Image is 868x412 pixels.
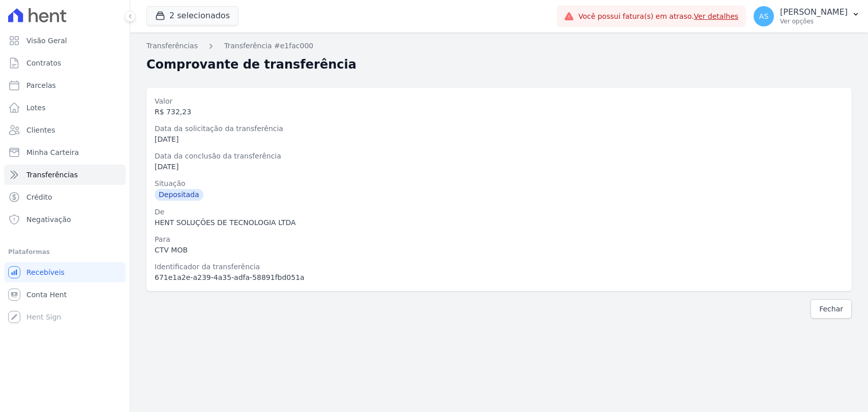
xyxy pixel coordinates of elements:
[4,30,126,51] a: Visão Geral
[146,41,852,51] nav: Breadcrumb
[155,151,844,162] div: Data da conclusão da transferência
[146,6,238,25] button: 2 selecionados
[155,178,844,189] div: Situação
[155,207,844,217] div: De
[155,123,844,134] div: Data da solicitação da transferência
[155,234,844,245] div: Para
[146,41,198,51] a: Transferências
[26,214,71,225] span: Negativação
[155,134,844,145] div: [DATE]
[155,96,844,107] div: Valor
[26,80,56,90] span: Parcelas
[4,284,126,305] a: Conta Hent
[694,12,739,20] a: Ver detalhes
[26,36,67,46] span: Visão Geral
[155,162,844,172] div: [DATE]
[578,11,738,22] span: Você possui fatura(s) em atraso.
[4,98,126,118] a: Lotes
[8,246,122,258] div: Plataformas
[26,147,79,157] span: Minha Carteira
[780,17,848,25] p: Ver opções
[780,7,848,17] p: [PERSON_NAME]
[811,299,852,319] a: Fechar
[4,187,126,207] a: Crédito
[745,2,868,30] button: AS [PERSON_NAME] Ver opções
[26,267,65,277] span: Recebíveis
[4,75,126,96] a: Parcelas
[4,209,126,230] a: Negativação
[155,107,844,117] div: R$ 732,23
[819,304,843,314] span: Fechar
[4,262,126,282] a: Recebíveis
[155,189,203,201] div: Depositada
[26,103,46,113] span: Lotes
[155,272,844,283] div: 671e1a2e-a239-4a35-adfa-58891fbd051a
[155,245,844,256] div: CTV MOB
[146,55,356,74] h2: Comprovante de transferência
[4,165,126,185] a: Transferências
[10,377,35,402] iframe: Intercom live chat
[26,192,52,202] span: Crédito
[4,53,126,73] a: Contratos
[26,290,67,300] span: Conta Hent
[4,142,126,163] a: Minha Carteira
[759,13,768,20] span: AS
[155,217,844,228] div: HENT SOLUÇÕES DE TECNOLOGIA LTDA
[26,58,61,68] span: Contratos
[26,170,78,180] span: Transferências
[4,120,126,140] a: Clientes
[224,41,313,51] a: Transferência #e1fac000
[26,125,55,135] span: Clientes
[155,262,844,272] div: Identificador da transferência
